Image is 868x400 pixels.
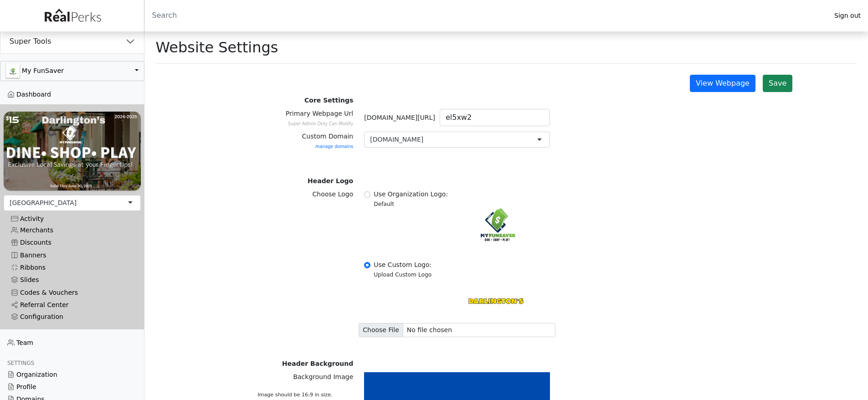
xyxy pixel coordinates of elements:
div: [DOMAIN_NAME] [370,135,423,144]
a: Discounts [4,236,141,249]
label: Choose Logo [313,190,354,199]
a: Banners [4,249,141,262]
div: Configuration [11,313,134,321]
div: Activity [11,215,134,223]
small: Upload Custom Logo [374,272,431,278]
a: Ribbons [4,262,141,274]
span: Super Admin Only Can Modify [288,121,353,126]
img: aZJEkT6n3TCNua4fBoJur4VCLGxP1ueE38b5EDS2.png [462,260,531,323]
h1: Website Settings [156,39,278,56]
a: manage domains [315,142,353,149]
a: Referral Center [4,299,141,311]
div: [GEOGRAPHIC_DATA] [10,198,77,208]
span: Settings [7,360,34,366]
span: manage domains [315,144,353,149]
img: 8wGSzPuAKzrp3mtGP2PA1Il0AJt4I6ew9JpRMXAZ.png [4,112,141,190]
a: Codes & Vouchers [4,287,141,299]
img: LjDlUMcRymZyljcMQ6E4WisLdUvDVNhafNqgcGaN.png [6,64,20,78]
small: Default [374,201,394,207]
a: View Webpage [690,75,755,92]
label: Header Background [282,359,353,369]
img: real_perks_logo-01.svg [40,5,105,26]
button: Save [763,75,792,92]
label: Custom Domain [302,132,353,151]
a: Merchants [4,224,141,236]
div: [DOMAIN_NAME][URL] [364,113,440,123]
label: Use Custom Logo: [374,260,431,287]
label: Core Settings [304,96,353,105]
img: LjDlUMcRymZyljcMQ6E4WisLdUvDVNhafNqgcGaN.png [462,190,531,258]
label: Header Logo [308,176,353,186]
a: Slides [4,274,141,286]
button: Super Tools [0,30,144,53]
label: Primary Webpage Url [286,109,353,128]
label: Use Organization Logo: [374,190,448,216]
input: Search [144,5,827,26]
a: Sign out [827,10,868,22]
